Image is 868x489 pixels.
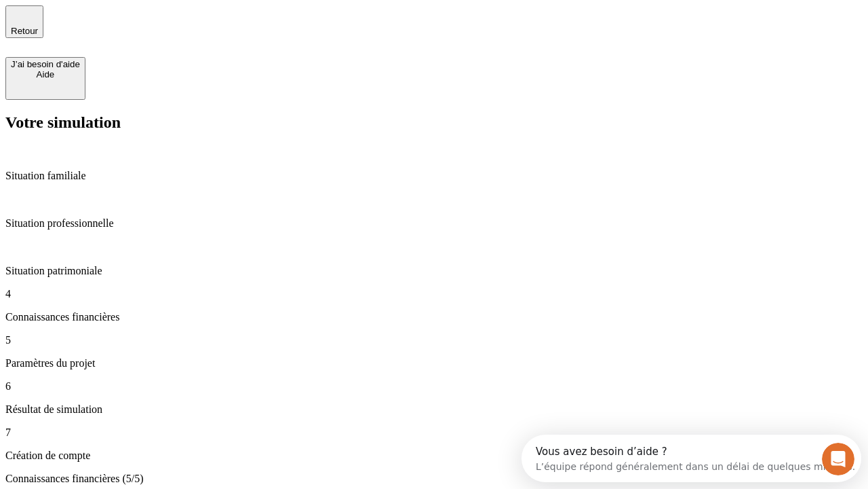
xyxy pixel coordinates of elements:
[822,443,854,475] iframe: Intercom live chat
[5,334,863,346] p: 5
[521,435,861,482] iframe: Intercom live chat discovery launcher
[5,113,863,132] h2: Votre simulation
[5,403,863,416] p: Résultat de simulation
[5,265,863,277] p: Situation patrimoniale
[5,450,863,462] p: Création de compte
[5,427,863,439] p: 7
[11,59,80,69] div: J’ai besoin d'aide
[14,22,334,37] div: L’équipe répond généralement dans un délai de quelques minutes.
[11,69,80,79] div: Aide
[5,380,863,393] p: 6
[5,357,863,369] p: Paramètres du projet
[5,5,374,43] div: Ouvrir le Messenger Intercom
[11,26,38,36] span: Retour
[5,217,863,230] p: Situation professionnelle
[5,473,863,485] p: Connaissances financières (5/5)
[5,288,863,300] p: 4
[5,57,85,100] button: J’ai besoin d'aideAide
[14,12,334,22] div: Vous avez besoin d’aide ?
[5,311,863,323] p: Connaissances financières
[5,5,43,38] button: Retour
[5,170,863,182] p: Situation familiale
